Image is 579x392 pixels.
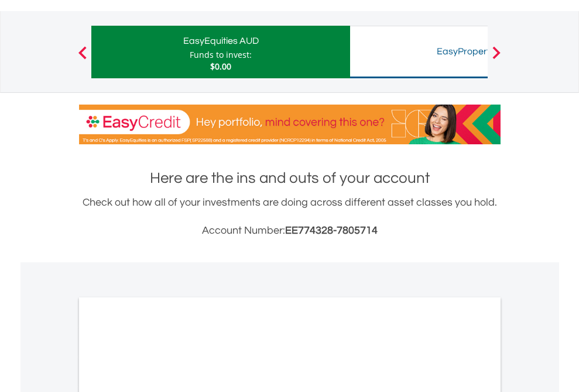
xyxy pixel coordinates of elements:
img: EasyCredit Promotion Banner [79,105,501,144]
button: Next [485,52,508,64]
h1: Here are the ins and outs of your account [79,168,501,189]
span: $0.00 [210,61,231,72]
div: EasyEquities AUD [98,33,343,49]
button: Previous [71,52,94,64]
div: Funds to invest: [190,49,252,61]
div: Check out how all of your investments are doing across different asset classes you hold. [79,195,501,239]
h3: Account Number: [79,223,501,239]
span: EE774328-7805714 [285,225,378,236]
